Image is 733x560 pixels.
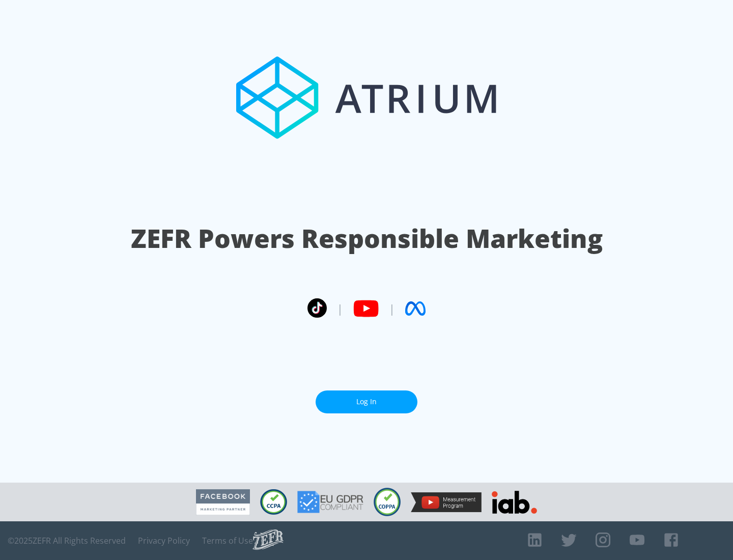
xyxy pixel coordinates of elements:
img: GDPR Compliant [297,491,363,513]
a: Terms of Use [202,536,253,546]
img: COPPA Compliant [374,488,401,516]
img: YouTube Measurement Program [411,492,482,512]
span: | [389,301,395,316]
a: Log In [316,390,417,413]
a: Privacy Policy [138,536,190,546]
img: IAB [492,491,537,514]
h1: ZEFR Powers Responsible Marketing [131,221,603,256]
span: | [337,301,343,316]
span: © 2025 ZEFR All Rights Reserved [8,536,126,546]
img: CCPA Compliant [260,489,287,515]
img: Facebook Marketing Partner [196,489,250,515]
